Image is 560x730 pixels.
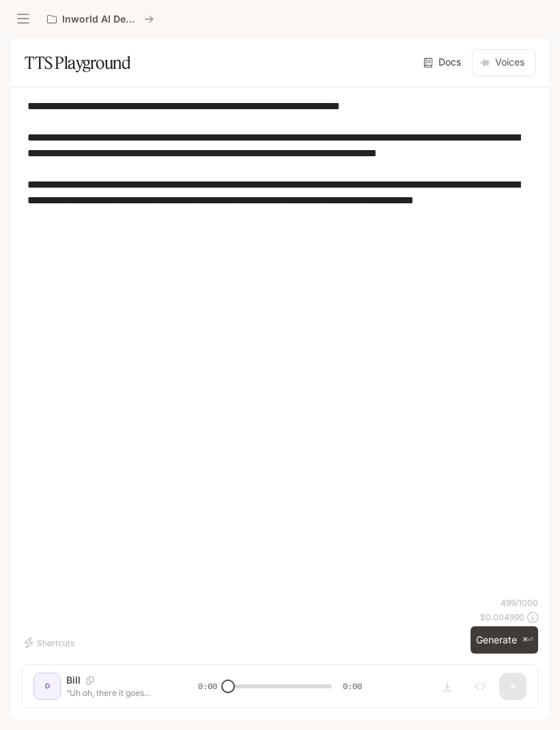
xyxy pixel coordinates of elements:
h1: TTS Playground [25,49,130,76]
button: All workspaces [41,5,160,33]
button: open drawer [11,7,36,31]
p: 499 / 1000 [501,597,538,609]
p: Inworld AI Demos [62,14,139,25]
button: Generate⌘⏎ [471,626,538,654]
a: Docs [421,49,466,76]
p: $ 0.004990 [480,611,524,623]
p: ⌘⏎ [522,636,533,644]
button: Voices [472,49,535,76]
button: Shortcuts [22,632,80,654]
